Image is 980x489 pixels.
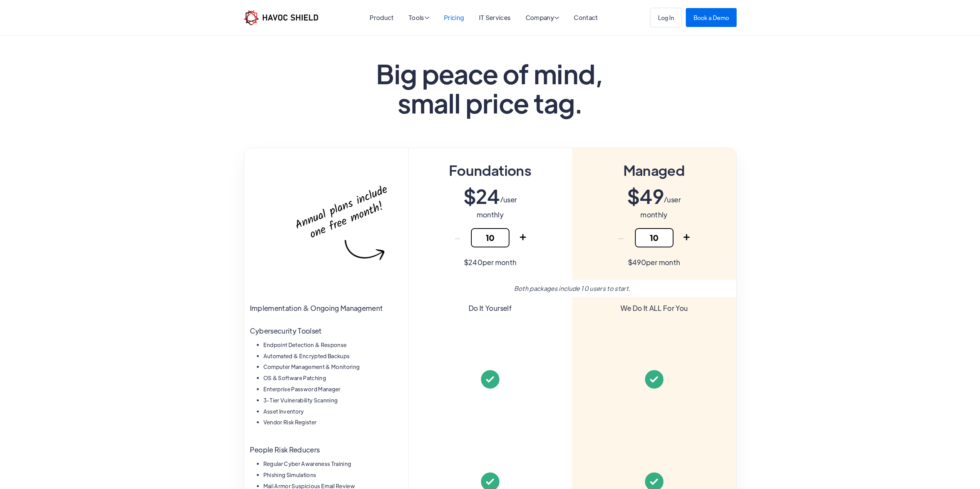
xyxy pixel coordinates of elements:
li: Phishing Simulations [263,471,402,480]
iframe: Chat Widget [941,452,980,489]
a: Log In [650,8,682,27]
div: Company [526,15,560,22]
a: Book a Demo [686,8,737,27]
form: Price Form 1 [612,228,697,247]
div: /user [664,194,681,205]
li: Automated & Encrypted Backups [263,352,402,361]
a: - [612,228,631,247]
img: Arrow pointing to pricing [343,239,386,262]
form: Price Form 1 [448,228,533,247]
li: OS & Software Patching [263,374,402,383]
div: monthly [477,209,504,220]
li: Vendor Risk Register [263,418,402,427]
a: Contact [574,13,598,22]
li: Asset Inventory [263,407,402,416]
div: Tools [409,15,429,22]
div: 49 [640,186,664,205]
input: 10 [635,228,673,247]
div: Widget de chat [941,452,980,489]
span:  [424,15,429,21]
div: Do It Yourself [469,303,512,314]
span: 490 [632,258,646,267]
div: Implementation & Ongoing Management [250,303,383,314]
div: We Do It ALL For You [620,303,688,314]
div: Tools [409,15,429,22]
h1: Big peace of mind, small price tag. [331,58,649,117]
div: Foundations [449,160,531,180]
div: monthly [640,209,667,220]
div: $ [627,186,640,205]
div: 24 [476,186,500,205]
div: $ per month [464,257,516,268]
a: - [448,228,467,247]
input: 10 [471,228,509,247]
li: Computer Management & Monitoring [263,362,402,372]
span:  [554,15,559,21]
li: Endpoint Detection & Response [263,340,402,350]
a: + [677,228,697,247]
em: Both packages include 10 users to start. [514,284,631,292]
a: Pricing [444,13,464,22]
a: Product [370,13,394,22]
div: Cybersecurity Toolset [250,325,322,337]
span: 240 [468,258,482,267]
li: Regular Cyber Awareness Training [263,459,402,469]
img: Havoc Shield logo [244,10,318,25]
a: + [513,228,533,247]
div: /user [500,194,517,205]
div: $ per month [628,257,680,268]
a: IT Services [479,13,511,22]
div: Managed [623,160,685,180]
li: Enterprise Password Manager [263,385,402,394]
div: People Risk Reducers [250,444,320,456]
li: 3-Tier Vulnerability Scanning [263,396,402,405]
div: $ [464,186,476,205]
a: home [244,10,318,25]
div: Company [526,15,560,22]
